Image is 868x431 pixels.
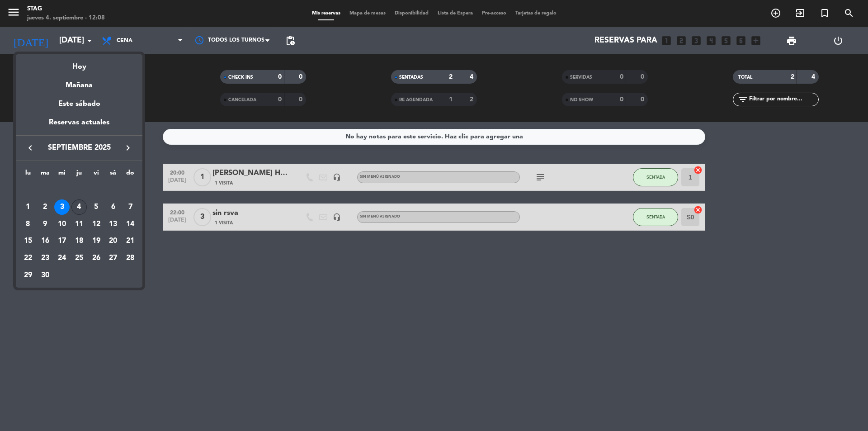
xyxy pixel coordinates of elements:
[88,250,105,267] td: 26 de septiembre de 2025
[123,199,138,215] div: 7
[71,199,87,215] div: 4
[38,199,53,215] div: 2
[122,216,139,233] td: 14 de septiembre de 2025
[122,232,139,250] td: 21 de septiembre de 2025
[37,232,54,250] td: 16 de septiembre de 2025
[37,168,54,182] th: martes
[16,91,142,117] div: Este sábado
[19,232,37,250] td: 15 de septiembre de 2025
[123,217,138,232] div: 14
[20,199,36,215] div: 1
[16,73,142,91] div: Mañana
[88,168,105,182] th: viernes
[105,232,122,250] td: 20 de septiembre de 2025
[37,199,54,216] td: 2 de septiembre de 2025
[105,251,121,266] div: 27
[71,250,88,267] td: 25 de septiembre de 2025
[71,217,87,232] div: 11
[16,54,142,73] div: Hoy
[20,217,36,232] div: 8
[89,199,104,215] div: 5
[105,250,122,267] td: 27 de septiembre de 2025
[38,142,120,154] span: septiembre 2025
[89,251,104,266] div: 26
[105,199,121,215] div: 6
[54,217,70,232] div: 10
[71,251,87,266] div: 25
[89,217,104,232] div: 12
[105,199,122,216] td: 6 de septiembre de 2025
[89,233,104,249] div: 19
[71,168,88,182] th: jueves
[19,216,37,233] td: 8 de septiembre de 2025
[19,250,37,267] td: 22 de septiembre de 2025
[105,168,122,182] th: sábado
[38,251,53,266] div: 23
[37,267,54,284] td: 30 de septiembre de 2025
[20,268,36,283] div: 29
[71,233,87,249] div: 18
[53,250,71,267] td: 24 de septiembre de 2025
[19,181,139,199] td: SEP.
[105,216,122,233] td: 13 de septiembre de 2025
[54,251,70,266] div: 24
[71,216,88,233] td: 11 de septiembre de 2025
[38,233,53,249] div: 16
[123,233,138,249] div: 21
[19,199,37,216] td: 1 de septiembre de 2025
[123,251,138,266] div: 28
[54,199,70,215] div: 3
[20,233,36,249] div: 15
[71,232,88,250] td: 18 de septiembre de 2025
[71,199,88,216] td: 4 de septiembre de 2025
[122,199,139,216] td: 7 de septiembre de 2025
[122,250,139,267] td: 28 de septiembre de 2025
[88,232,105,250] td: 19 de septiembre de 2025
[120,142,136,154] button: keyboard_arrow_right
[54,233,70,249] div: 17
[123,142,133,153] i: keyboard_arrow_right
[88,216,105,233] td: 12 de septiembre de 2025
[105,233,121,249] div: 20
[38,217,53,232] div: 9
[38,268,53,283] div: 30
[19,267,37,284] td: 29 de septiembre de 2025
[20,251,36,266] div: 22
[53,199,71,216] td: 3 de septiembre de 2025
[88,199,105,216] td: 5 de septiembre de 2025
[19,168,37,182] th: lunes
[37,216,54,233] td: 9 de septiembre de 2025
[37,250,54,267] td: 23 de septiembre de 2025
[53,232,71,250] td: 17 de septiembre de 2025
[53,216,71,233] td: 10 de septiembre de 2025
[16,117,142,135] div: Reservas actuales
[25,142,36,153] i: keyboard_arrow_left
[122,168,139,182] th: domingo
[53,168,71,182] th: miércoles
[105,217,121,232] div: 13
[22,142,38,154] button: keyboard_arrow_left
